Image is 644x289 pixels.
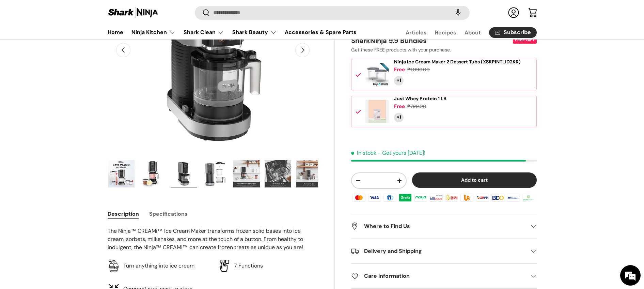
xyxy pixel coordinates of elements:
span: Just Whey Protein 1 LB [394,95,446,102]
summary: Shark Clean [179,26,228,39]
div: Quantity [394,76,404,86]
button: Add to cart [412,172,537,188]
summary: Care information [351,264,536,288]
span: Get these FREE products with your purchase. [351,47,451,53]
a: Accessories & Spare Parts [285,26,357,39]
img: grabpay [398,192,413,202]
img: billease [429,192,444,202]
summary: Shark Beauty [228,26,281,39]
p: The Ninja™ CREAMi™ Ice Cream Maker transforms frozen solid bases into ice cream, sorbets, milksha... [108,227,318,252]
div: Free [394,103,405,110]
img: gcash [382,192,397,202]
a: Just Whey Protein 1 LB [394,96,446,102]
textarea: Type your message and hit 'Enter' [3,186,130,210]
img: ninja-creami-ice-cream-maker-with-sample-content-compact-size-infographic-sharkninja-philippines [296,160,323,187]
div: Quantity [394,113,404,122]
img: Shark Ninja Philippines [108,6,159,19]
nav: Secondary [389,26,537,39]
span: Subscribe [504,30,531,35]
div: Minimize live chat window [112,3,128,20]
div: ₱1,090.00 [407,66,430,73]
div: Chat with us now [35,38,114,47]
button: Specifications [149,206,188,222]
button: Description [108,206,139,222]
summary: Where to Find Us [351,214,536,239]
h2: Care information [351,272,525,280]
img: qrph [475,192,490,202]
a: Ninja Ice Cream Maker 2 Dessert Tubs (XSKPINTLID2KR) [394,59,521,65]
div: FREE GIFT [513,37,537,43]
a: About [465,26,481,39]
div: Free [394,66,405,73]
p: Turn anything into ice cream [123,262,194,270]
img: ninja-creami-ice-cream-maker-with-sample-content-dishwasher-safe-infographic-sharkninja-philippines [265,160,291,187]
a: Subscribe [489,27,537,38]
summary: Ninja Kitchen [127,26,179,39]
img: ninja-creami-ice-cream-maker-without-sample-content-right-side-view-sharkninja-philippines [171,160,197,187]
p: 7 Functions [234,262,263,270]
span: In stock [351,149,376,156]
img: ninja-creami-ice-cream-maker-with-sample-content-and-all-lids-full-view-sharkninja-philippines [139,160,166,187]
speech-search-button: Search by voice [447,5,469,20]
img: master [351,192,366,202]
h2: Delivery and Shipping [351,247,525,255]
div: ₱799.00 [407,103,426,110]
img: metrobank [506,192,521,202]
img: landbank [521,192,536,202]
a: Recipes [435,26,456,39]
img: maya [413,192,428,202]
p: - Get yours [DATE]! [378,149,425,156]
img: visa [367,192,382,202]
img: bdo [490,192,505,202]
h2: Where to Find Us [351,222,525,230]
span: We're online! [40,86,94,155]
a: Articles [406,26,427,39]
div: SharkNinja 9.9 Bundles [351,36,511,45]
img: ninja-creami-ice-cream-maker-without-sample-content-parts-front-view-sharkninja-philippines [202,160,229,187]
img: Ninja Creami Ice Cream Maker (NC300) [108,160,135,187]
img: bpi [444,192,459,202]
nav: Primary [108,26,357,39]
img: ninja-creami-ice-cream-maker-with-sample-content-completely-customizable-infographic-sharkninja-p... [233,160,260,187]
a: Home [108,26,123,39]
summary: Delivery and Shipping [351,239,536,263]
img: ubp [459,192,474,202]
